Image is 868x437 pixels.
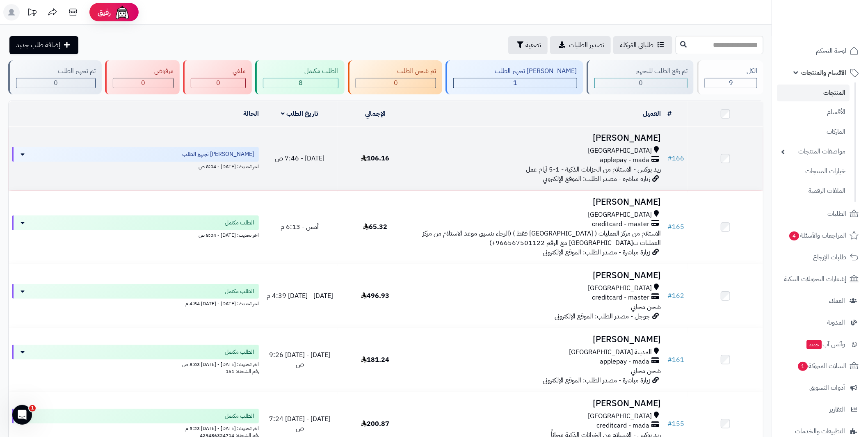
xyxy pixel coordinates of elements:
[525,40,541,50] span: تصفية
[585,60,696,94] a: تم رفع الطلب للتجهيز 0
[365,109,386,119] a: الإجمالي
[416,399,661,408] h3: [PERSON_NAME]
[777,41,863,61] a: لوحة التحكم
[667,355,672,365] span: #
[643,109,661,119] a: العميل
[361,153,389,163] span: 106.16
[588,146,652,156] span: [GEOGRAPHIC_DATA]
[592,293,649,302] span: creditcard - master
[784,273,846,285] span: إشعارات التحويلات البنكية
[513,78,517,88] span: 1
[592,220,649,229] span: creditcard - master
[667,291,684,301] a: #162
[813,252,846,263] span: طلبات الإرجاع
[191,66,246,76] div: ملغي
[705,66,757,76] div: الكل
[394,78,398,88] span: 0
[777,269,863,289] a: إشعارات التحويلات البنكية
[29,405,36,412] span: 1
[267,291,333,301] span: [DATE] - [DATE] 4:39 م
[526,165,661,174] span: ريد بوكس - الاستلام من الخزانات الذكية - 1-5 أيام عمل
[777,313,863,332] a: المدونة
[600,156,649,165] span: applepay - mada
[12,359,259,368] div: اخر تحديث: [DATE] - [DATE] 8:03 ص
[806,340,822,349] span: جديد
[299,78,303,88] span: 8
[789,231,799,240] span: 4
[588,412,652,421] span: [GEOGRAPHIC_DATA]
[269,414,330,433] span: [DATE] - [DATE] 7:24 ص
[816,45,846,57] span: لوحة التحكم
[243,109,259,119] a: الحالة
[416,271,661,280] h3: [PERSON_NAME]
[631,366,661,376] span: شحن مجاني
[806,339,845,350] span: وآتس آب
[416,197,661,207] h3: [PERSON_NAME]
[801,67,846,78] span: الأقسام والمنتجات
[620,40,653,50] span: طلباتي المُوكلة
[363,222,387,232] span: 65.32
[16,78,95,88] div: 0
[639,78,643,88] span: 0
[667,222,684,232] a: #165
[361,355,389,365] span: 181.24
[7,60,103,94] a: تم تجهيز الطلب 0
[667,419,672,429] span: #
[543,375,650,385] span: زيارة مباشرة - مصدر الطلب: الموقع الإلكتروني
[12,405,32,425] iframe: Intercom live chat
[356,66,436,76] div: تم شحن الطلب
[416,335,661,344] h3: [PERSON_NAME]
[594,66,688,76] div: تم رفع الطلب للتجهيز
[777,291,863,311] a: العملاء
[182,150,254,158] span: [PERSON_NAME] تجهيز الطلب
[812,18,860,35] img: logo-2.png
[444,60,585,94] a: [PERSON_NAME] تجهيز الطلب 1
[667,222,672,232] span: #
[667,291,672,301] span: #
[16,40,60,50] span: إضافة طلب جديد
[797,360,846,372] span: السلات المتروكة
[113,78,174,88] div: 0
[777,85,850,101] a: المنتجات
[225,219,254,227] span: الطلب مكتمل
[667,153,684,163] a: #166
[98,7,111,17] span: رفيق
[667,153,672,163] span: #
[226,368,259,375] span: رقم الشحنة: 161
[788,230,846,241] span: المراجعات والأسئلة
[555,311,650,321] span: جوجل - مصدر الطلب: الموقع الإلكتروني
[254,60,346,94] a: الطلب مكتمل 8
[777,103,850,121] a: الأقسام
[361,291,389,301] span: 496.93
[827,317,845,328] span: المدونة
[103,60,182,94] a: مرفوض 0
[263,78,338,88] div: 8
[543,247,650,257] span: زيارة مباشرة - مصدر الطلب: الموقع الإلكتروني
[695,60,765,94] a: الكل9
[809,382,845,394] span: أدوات التسويق
[9,36,78,54] a: إضافة طلب جديد
[667,355,684,365] a: #161
[114,4,130,21] img: ai-face.png
[54,78,58,88] span: 0
[141,78,145,88] span: 0
[12,299,259,307] div: اخر تحديث: [DATE] - [DATE] 4:54 م
[777,247,863,267] a: طلبات الإرجاع
[12,423,259,432] div: اخر تحديث: [DATE] - [DATE] 5:23 م
[795,426,845,437] span: التطبيقات والخدمات
[600,357,649,366] span: applepay - mada
[550,36,611,54] a: تصدير الطلبات
[777,123,850,141] a: الماركات
[12,162,259,170] div: اخر تحديث: [DATE] - 8:04 ص
[16,66,96,76] div: تم تجهيز الطلب
[777,226,863,245] a: المراجعات والأسئلة4
[12,230,259,239] div: اخر تحديث: [DATE] - 8:04 ص
[667,109,672,119] a: #
[777,400,863,419] a: التقارير
[829,404,845,415] span: التقارير
[281,109,319,119] a: تاريخ الطلب
[777,356,863,376] a: السلات المتروكة1
[356,78,436,88] div: 0
[508,36,548,54] button: تصفية
[827,208,846,220] span: الطلبات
